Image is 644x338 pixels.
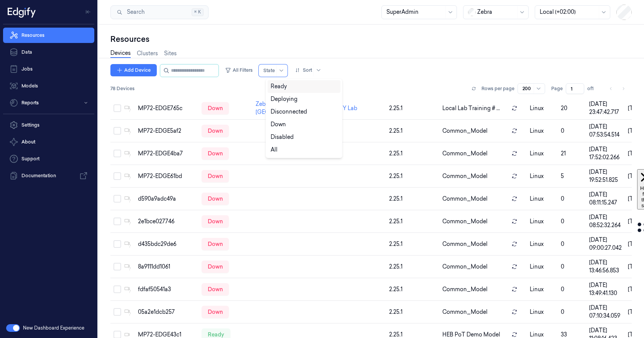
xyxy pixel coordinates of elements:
a: Zebra [GEOGRAPHIC_DATA] [256,101,316,115]
p: linux [530,172,555,180]
div: All [271,146,278,154]
div: 2.25.1 [389,218,436,226]
button: About [3,134,94,150]
span: Common_Model [442,308,488,316]
div: Disconnected [271,108,307,116]
div: [DATE] 07:10:34.059 [589,304,622,320]
div: [DATE] 08:52:32.264 [589,213,622,229]
div: Deploying [271,95,297,103]
span: 78 Devices [110,85,135,92]
button: Select row [113,127,121,135]
div: 2.25.1 [389,240,436,248]
div: 0 [561,263,583,271]
div: [DATE] 17:52:02.266 [589,145,622,162]
div: MP72-EDGE4ba7 [138,150,195,158]
button: Select row [113,150,121,157]
div: d435bdc29de6 [138,240,195,248]
div: MP72-EDGE61bd [138,172,195,180]
p: linux [530,308,555,316]
span: Page [551,85,563,92]
a: Resources [3,28,94,43]
div: [DATE] 13:49:41.130 [589,281,622,297]
div: down [202,125,229,137]
div: MP72-EDGE5af2 [138,127,195,135]
button: Select row [113,218,121,225]
button: Add Device [110,64,157,76]
p: linux [530,150,555,158]
div: 2.25.1 [389,104,436,112]
div: Ready [271,82,287,91]
div: down [202,215,229,228]
button: Select row [113,104,121,112]
div: down [202,238,229,250]
div: 0 [561,240,583,248]
a: Documentation [3,168,94,183]
div: 05a2e1dcb257 [138,308,195,316]
div: [DATE] 07:53:54.514 [589,123,622,139]
a: Models [3,78,94,94]
div: 2e1bce027746 [138,218,195,226]
span: Common_Model [442,150,488,158]
div: [DATE] 08:11:15.247 [589,191,622,207]
p: Rows per page [481,85,514,92]
div: [DATE] 23:47:42.717 [589,100,622,116]
div: 2.25.1 [389,195,436,203]
div: fdfaf50541a3 [138,285,195,293]
div: 0 [561,308,583,316]
button: Reports [3,95,94,110]
span: Common_Model [442,285,488,293]
p: linux [530,263,555,271]
span: Common_Model [442,195,488,203]
div: 20 [561,104,583,112]
nav: pagination [606,83,629,94]
span: Local Lab Training # ... [442,104,500,112]
a: Data [3,45,94,60]
div: 2.25.1 [389,263,436,271]
p: linux [530,240,555,248]
a: Devices [110,49,131,58]
div: [DATE] 13:46:56.853 [589,259,622,275]
div: Resources [110,34,632,45]
span: Common_Model [442,263,488,271]
div: Down [271,120,286,129]
a: Support [3,151,94,167]
div: 2.25.1 [389,150,436,158]
div: down [202,283,229,295]
button: Select row [113,308,121,316]
div: down [202,261,229,273]
button: Search⌘K [110,5,209,19]
div: 0 [561,218,583,226]
div: down [202,170,229,182]
span: Common_Model [442,172,488,180]
button: Toggle Navigation [82,6,94,18]
div: MP72-EDGE765c [138,104,195,112]
div: [DATE] 09:00:27.042 [589,236,622,252]
div: down [202,193,229,205]
button: Select row [113,172,121,180]
a: Settings [3,117,94,133]
div: down [202,147,229,160]
div: 2.25.1 [389,285,436,293]
div: [DATE] 19:52:51.825 [589,168,622,184]
button: Select row [113,195,121,203]
div: 0 [561,127,583,135]
span: Common_Model [442,127,488,135]
div: 8a9111dd1061 [138,263,195,271]
a: Sites [164,49,177,58]
div: 2.25.1 [389,172,436,180]
div: 2.25.1 [389,308,436,316]
p: linux [530,195,555,203]
span: Search [124,8,145,16]
div: down [202,102,229,114]
p: linux [530,127,555,135]
p: linux [530,104,555,112]
p: linux [530,218,555,226]
div: Disabled [271,133,294,141]
div: 5 [561,172,583,180]
button: Select row [113,263,121,270]
button: Select row [113,240,121,248]
div: 0 [561,285,583,293]
button: Select row [113,285,121,293]
button: All Filters [222,64,256,76]
a: Jobs [3,61,94,77]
